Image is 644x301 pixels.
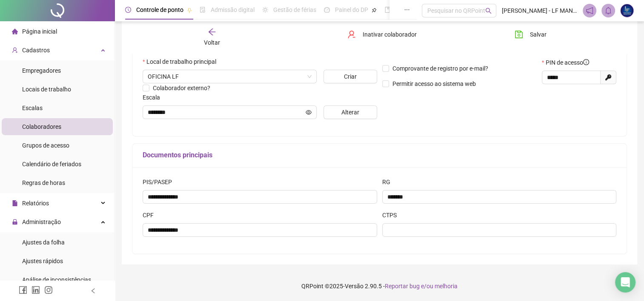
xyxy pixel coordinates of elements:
[324,7,330,13] span: dashboard
[22,28,57,35] span: Página inicial
[22,86,71,93] span: Locais de trabalho
[125,7,131,13] span: clock-circle
[384,7,390,13] span: book
[136,6,183,13] span: Controle de ponto
[143,57,222,66] label: Local de trabalho principal
[508,28,553,41] button: Salvar
[211,6,255,13] span: Admissão digital
[200,7,206,13] span: file-done
[515,30,523,39] span: save
[22,179,65,186] span: Regras de horas
[586,7,593,14] span: notification
[143,93,166,102] label: Escala
[273,6,316,13] span: Gestão de férias
[382,177,396,187] label: RG
[546,58,589,67] span: PIN de acesso
[44,286,53,294] span: instagram
[341,28,423,41] button: Inativar colaborador
[501,6,577,15] span: [PERSON_NAME] - LF MANUTENÇÃO INDUSTRIAL
[148,70,312,83] span: RUA JUPITER 2602 ELETRONORTE
[323,70,377,83] button: Criar
[385,283,458,290] span: Reportar bug e/ou melhoria
[583,59,589,65] span: info-circle
[604,7,612,14] span: bell
[392,80,476,87] span: Permitir acesso ao sistema web
[22,67,61,74] span: Empregadores
[344,72,357,81] span: Criar
[22,200,49,207] span: Relatórios
[306,109,312,115] span: eye
[262,7,268,13] span: sun
[372,8,377,13] span: pushpin
[115,271,644,301] footer: QRPoint © 2025 - 2.90.5 -
[12,200,18,206] span: file
[485,8,492,14] span: search
[335,6,368,13] span: Painel do DP
[12,28,18,34] span: home
[22,161,81,168] span: Calendário de feriados
[204,39,220,46] span: Voltar
[143,210,159,220] label: CPF
[347,30,356,39] span: user-delete
[363,30,417,39] span: Inativar colaborador
[22,219,61,225] span: Administração
[22,276,91,283] span: Análise de inconsistências
[382,210,402,220] label: CTPS
[143,150,616,160] h5: Documentos principais
[345,283,364,290] span: Versão
[22,105,43,111] span: Escalas
[22,142,69,149] span: Grupos de acesso
[12,219,18,224] span: lock
[31,286,40,294] span: linkedin
[404,7,410,13] span: ellipsis
[323,105,377,119] button: Alterar
[615,272,635,292] div: Open Intercom Messenger
[22,239,65,246] span: Ajustes da folha
[530,30,547,39] span: Salvar
[187,8,192,13] span: pushpin
[392,65,488,72] span: Comprovante de registro por e-mail?
[208,28,216,36] span: arrow-left
[22,47,50,54] span: Cadastros
[22,123,61,130] span: Colaboradores
[143,177,177,187] label: PIS/PASEP
[22,258,63,264] span: Ajustes rápidos
[19,286,27,294] span: facebook
[341,108,359,117] span: Alterar
[621,4,633,17] img: 50767
[153,85,210,91] span: Colaborador externo?
[12,47,18,53] span: user-add
[90,288,96,294] span: left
